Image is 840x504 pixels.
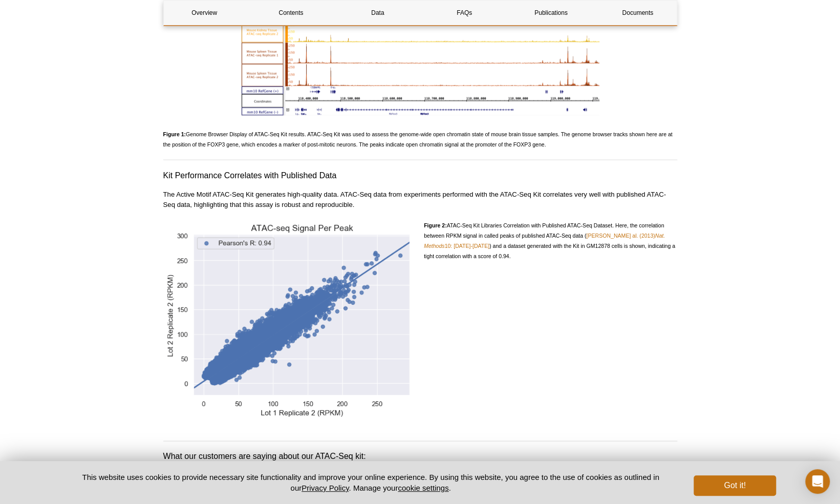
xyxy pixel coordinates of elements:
[424,222,447,228] strong: Figure 2:
[64,472,677,493] p: This website uses cookies to provide necessary site functionality and improve your online experie...
[163,169,677,181] h3: Kit Performance Correlates with Published Data
[597,1,678,25] a: Documents
[163,131,673,147] span: Genome Browser Display of ATAC-Seq Kit results. ATAC-Seq Kit was used to assess the genome-wide o...
[163,220,417,419] img: ATAC-Seq RKPM Data
[301,484,349,492] a: Privacy Policy
[424,222,675,259] span: ATAC-Seq Kit Libraries Correlation with Published ATAC-Seq Dataset. Here, the correlation between...
[424,232,665,248] em: Nat. Methods
[805,469,830,494] div: Open Intercom Messenger
[163,189,677,209] p: The Active Motif ATAC-Seq Kit generates high-quality data. ATAC-Seq data from experiments perform...
[398,484,448,492] button: cookie settings
[163,131,186,137] strong: Figure 1:
[694,475,776,496] button: Got it!
[250,1,332,25] a: Contents
[164,1,245,25] a: Overview
[423,1,505,25] a: FAQs
[510,1,592,25] a: Publications
[163,450,677,462] h3: What our customers are saying about our ATAC-Seq kit:
[337,1,418,25] a: Data
[424,232,665,248] a: [PERSON_NAME] al. (2013)Nat. Methods10: [DATE]-[DATE]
